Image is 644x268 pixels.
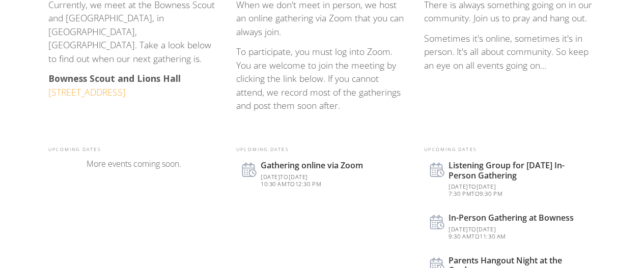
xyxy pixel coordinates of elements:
[48,86,126,98] a: [STREET_ADDRESS]
[288,173,307,181] div: [DATE]
[468,183,476,190] div: to
[449,190,471,197] div: 7:30 pm
[449,225,468,233] div: [DATE]
[424,147,596,152] div: Upcoming Dates
[287,180,295,188] div: to
[261,173,280,181] div: [DATE]
[280,173,288,181] div: to
[471,190,480,197] div: to
[236,153,408,195] a: Gathering online via Zoom[DATE]to[DATE]10:30 amto12:30 pm
[424,205,596,248] a: In-Person Gathering at Bowness[DATE]to[DATE]9:30 amto11:30 am
[295,180,321,188] div: 12:30 pm
[449,232,471,240] div: 9:30 am
[449,183,468,190] div: [DATE]
[480,190,502,197] div: 9:30 pm
[449,161,590,180] div: Listening Group for [DATE] In-Person Gathering
[424,32,596,72] p: Sometimes it's online, sometimes it's in person. It's all about community. So keep an eye on all ...
[480,232,506,240] div: 11:30 am
[48,147,220,152] div: Upcoming Dates
[468,225,476,233] div: to
[53,158,215,170] div: More events coming soon.
[261,161,402,170] div: Gathering online via Zoom
[236,45,408,112] p: To participate, you must log into Zoom. You are welcome to join the meeting by clicking the link ...
[261,180,287,188] div: 10:30 am
[477,225,496,233] div: [DATE]
[449,213,590,223] div: In-Person Gathering at Bowness
[424,153,596,205] a: Listening Group for [DATE] In-Person Gathering[DATE]to[DATE]7:30 pmto9:30 pm
[471,232,480,240] div: to
[236,147,408,152] div: Upcoming Dates
[48,72,181,84] strong: Bowness Scout and Lions Hall
[477,183,496,190] div: [DATE]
